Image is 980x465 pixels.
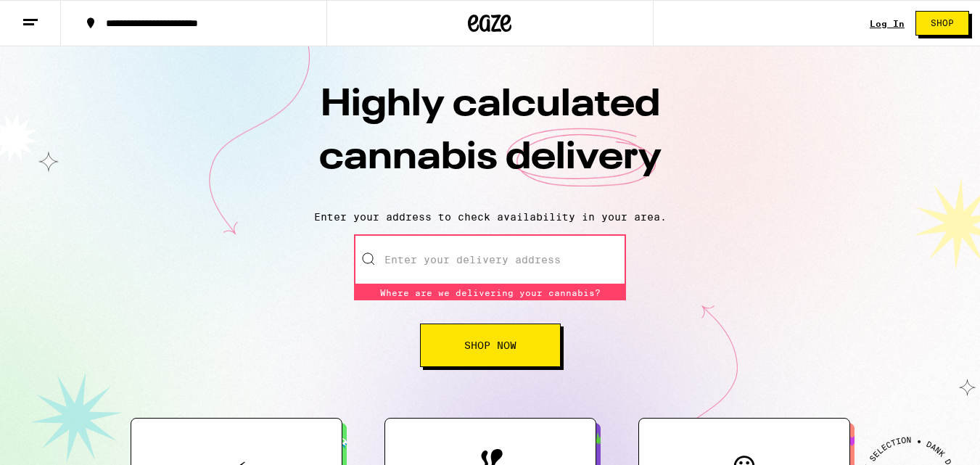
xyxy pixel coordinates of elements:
h1: Highly calculated cannabis delivery [236,79,744,199]
input: Enter your delivery address [354,234,626,285]
a: Log In [870,19,905,28]
div: Where are we delivering your cannabis? [354,285,626,300]
button: Shop [915,11,969,36]
span: Shop [931,19,954,28]
p: Enter your address to check availability in your area. [15,211,965,223]
span: Shop Now [464,340,516,350]
a: Shop [905,11,980,36]
button: Shop Now [420,324,561,367]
